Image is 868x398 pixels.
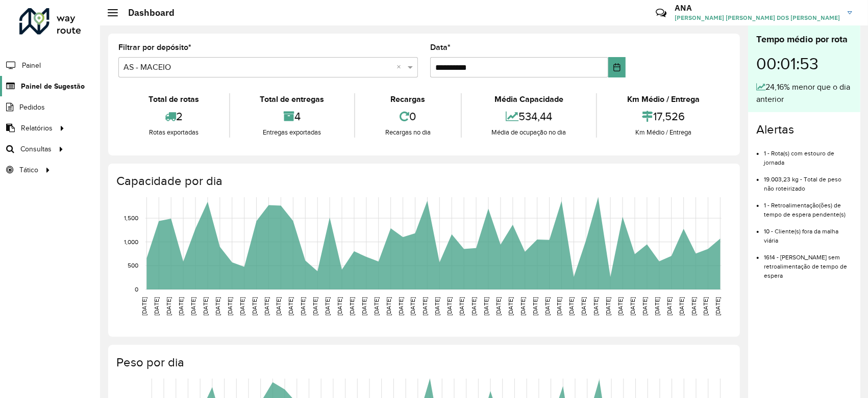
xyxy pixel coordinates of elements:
text: [DATE] [202,297,209,315]
text: [DATE] [654,297,660,315]
h3: ANA [675,3,840,13]
text: [DATE] [373,297,380,315]
div: Recargas [358,93,458,105]
div: Total de rotas [121,93,227,105]
text: [DATE] [446,297,453,315]
text: [DATE] [251,297,258,315]
text: [DATE] [495,297,502,315]
h4: Alertas [756,122,852,137]
text: [DATE] [300,297,306,315]
span: Painel de Sugestão [21,81,85,92]
text: [DATE] [361,297,367,315]
div: Total de entregas [233,93,352,105]
span: Clear all [396,61,405,73]
div: Rotas exportadas [121,127,227,138]
text: 500 [128,262,138,269]
div: Entregas exportadas [233,127,352,138]
button: Choose Date [608,57,626,77]
div: 00:01:53 [756,46,852,81]
div: Km Médio / Entrega [600,93,727,105]
div: 534,44 [464,105,594,127]
text: [DATE] [544,297,551,315]
div: 2 [121,105,227,127]
text: [DATE] [336,297,343,315]
div: 0 [358,105,458,127]
text: 1,000 [124,238,138,245]
text: [DATE] [422,297,429,315]
text: [DATE] [324,297,331,315]
div: Média de ocupação no dia [464,127,594,138]
label: Data [430,41,451,54]
text: [DATE] [629,297,636,315]
text: [DATE] [263,297,270,315]
text: [DATE] [190,297,196,315]
text: [DATE] [556,297,563,315]
text: [DATE] [227,297,233,315]
text: [DATE] [410,297,416,315]
text: [DATE] [153,297,160,315]
li: 1 - Rota(s) com estouro de jornada [764,141,852,167]
text: [DATE] [507,297,514,315]
text: [DATE] [165,297,172,315]
span: Relatórios [21,123,53,134]
text: [DATE] [398,297,404,315]
text: [DATE] [178,297,184,315]
text: [DATE] [141,297,147,315]
text: [DATE] [592,297,599,315]
div: 17,526 [600,105,727,127]
text: [DATE] [458,297,465,315]
text: [DATE] [214,297,221,315]
text: [DATE] [483,297,489,315]
li: 1614 - [PERSON_NAME] sem retroalimentação de tempo de espera [764,245,852,280]
text: [DATE] [666,297,673,315]
div: Recargas no dia [358,127,458,138]
text: [DATE] [703,297,709,315]
h4: Peso por dia [116,355,730,370]
text: 0 [135,286,138,293]
div: Km Médio / Entrega [600,127,727,138]
div: Tempo médio por rota [756,33,852,46]
li: 19.003,23 kg - Total de peso não roteirizado [764,167,852,193]
text: [DATE] [287,297,294,315]
text: [DATE] [385,297,392,315]
h2: Dashboard [118,7,175,18]
span: Consultas [20,144,52,154]
li: 1 - Retroalimentação(ões) de tempo de espera pendente(s) [764,193,852,219]
span: Pedidos [19,102,45,113]
div: Média Capacidade [464,93,594,105]
text: [DATE] [239,297,245,315]
text: [DATE] [276,297,282,315]
text: [DATE] [605,297,611,315]
h4: Capacidade por dia [116,174,730,189]
text: [DATE] [617,297,624,315]
a: Contato Rápido [650,2,672,24]
div: 24,16% menor que o dia anterior [756,81,852,105]
text: [DATE] [532,297,538,315]
text: [DATE] [690,297,697,315]
text: [DATE] [580,297,587,315]
div: 4 [233,105,352,127]
text: [DATE] [641,297,648,315]
span: Painel [22,60,41,71]
text: [DATE] [678,297,685,315]
text: [DATE] [434,297,440,315]
label: Filtrar por depósito [118,41,191,54]
text: 1,500 [124,215,138,221]
span: [PERSON_NAME] [PERSON_NAME] DOS [PERSON_NAME] [675,13,840,22]
span: Tático [19,165,38,175]
li: 10 - Cliente(s) fora da malha viária [764,219,852,245]
text: [DATE] [519,297,526,315]
text: [DATE] [568,297,575,315]
text: [DATE] [312,297,318,315]
text: [DATE] [349,297,355,315]
text: [DATE] [470,297,477,315]
text: [DATE] [715,297,722,315]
